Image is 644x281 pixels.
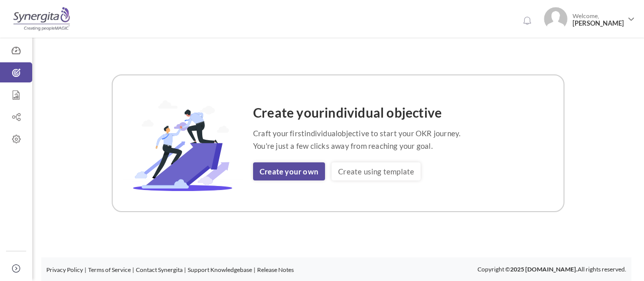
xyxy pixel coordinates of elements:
[12,7,71,32] img: Logo
[88,266,131,273] a: Terms of Service
[540,3,639,33] a: Photo Welcome,[PERSON_NAME]
[304,129,338,138] span: individual
[254,265,256,275] li: |
[477,264,626,274] p: Copyright © All rights reserved.
[188,266,252,273] a: Support Knowledgebase
[46,266,83,273] a: Privacy Policy
[325,105,442,121] span: individual objective
[519,13,535,29] a: Notifications
[253,127,460,152] p: Craft your first objective to start your OKR journey. You're just a few clicks away from reaching...
[544,7,568,31] img: Photo
[573,20,624,27] span: [PERSON_NAME]
[568,7,626,32] span: Welcome,
[132,265,134,275] li: |
[184,265,186,275] li: |
[332,162,421,180] a: Create using template
[510,265,578,273] b: 2025 [DOMAIN_NAME].
[253,162,325,180] a: Create your own
[123,96,243,191] img: OKR-Template-Image.svg
[85,265,87,275] li: |
[136,266,183,273] a: Contact Synergita
[253,106,460,120] h4: Create your
[257,266,294,273] a: Release Notes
